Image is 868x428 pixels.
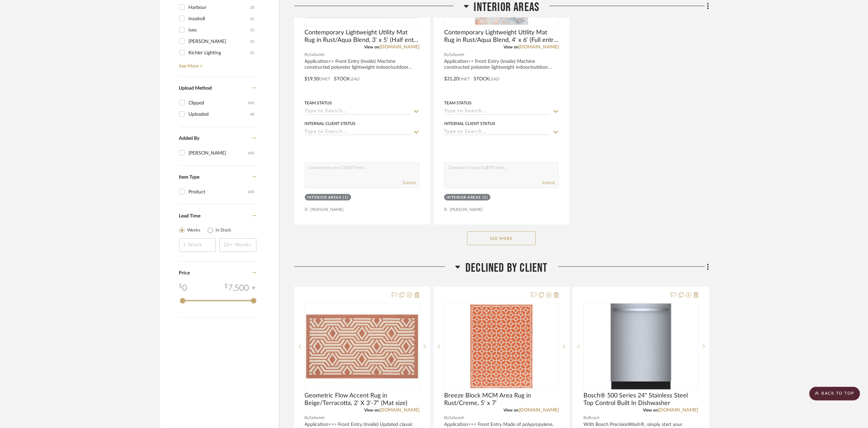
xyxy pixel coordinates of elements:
[189,2,251,13] div: Harbour
[187,227,201,234] label: Weeks
[310,415,325,421] span: Safavieh
[483,195,488,200] div: (1)
[504,408,519,413] span: View on
[251,109,255,120] div: (4)
[305,129,411,136] input: Type to Search…
[251,47,255,58] div: (1)
[465,261,548,275] span: Declined by Client
[179,238,216,252] input: 1 Week
[177,58,256,69] a: See More +
[519,408,559,413] a: [DOMAIN_NAME]
[444,29,559,44] span: Contemporary Lightweight Utility Mat Rug in Rust/Aqua Blend, 4' x 6' (Full entry size)
[305,109,411,115] input: Type to Search…
[583,392,698,407] span: Bosch® 500 Series 24" Stainless Steel Top Control Built In Dishwasher
[467,232,536,245] button: See More
[179,86,212,91] span: Upload Method
[248,148,255,159] div: (65)
[189,98,248,109] div: Clipped
[251,36,255,47] div: (1)
[403,180,416,186] button: Submit
[189,148,248,159] div: [PERSON_NAME]
[504,45,519,49] span: View on
[219,238,256,252] input: 20+ Weeks
[444,121,495,127] div: Internal Client Status
[251,2,255,13] div: (3)
[444,109,551,115] input: Type to Search…
[611,304,671,390] img: Bosch® 500 Series 24" Stainless Steel Top Control Built In Dishwasher
[179,214,201,218] span: Lead Time
[307,195,342,200] div: Interior Areas
[179,282,187,294] div: 0
[251,25,255,36] div: (1)
[364,45,379,49] span: View on
[310,52,325,58] span: Safavieh
[189,36,251,47] div: [PERSON_NAME]
[444,100,472,106] div: Team Status
[189,187,248,198] div: Product
[444,129,551,136] input: Type to Search…
[251,13,255,24] div: (1)
[542,180,555,186] button: Submit
[305,29,419,44] span: Contemporary Lightweight Utility Mat Rug in Rust/Aqua Blend, 3' x 5' (Half entry size)
[444,52,449,58] span: By
[305,121,356,127] div: Internal Client Status
[658,408,698,413] a: [DOMAIN_NAME]
[305,415,310,421] span: By
[189,109,251,120] div: Uploaded
[189,13,251,24] div: Insolroll
[179,175,200,180] span: Item Type
[305,52,310,58] span: By
[519,45,559,49] a: [DOMAIN_NAME]
[449,415,464,421] span: Safavieh
[179,271,190,275] span: Price
[248,98,255,109] div: (61)
[305,392,419,407] span: Geometric Flow Accent Rug in Beige/Terracotta, 2' X 3'-7" (Mat size)
[216,227,232,234] label: In Stock
[343,195,349,200] div: (1)
[305,314,419,379] img: Geometric Flow Accent Rug in Beige/Terracotta, 2' X 3'-7" (Mat size)
[809,387,860,401] scroll-to-top-button: BACK TO TOP
[189,25,251,36] div: Ives
[179,136,200,141] span: Added By
[447,195,481,200] div: Interior Areas
[379,408,419,413] a: [DOMAIN_NAME]
[225,282,256,294] div: 7,500 +
[643,408,658,413] span: View on
[444,392,559,407] span: Breeze Block MCM Area Rug in Rust/Creme, 5' x 7'
[189,47,251,58] div: Kichler Lighting
[248,187,255,198] div: (65)
[588,415,600,421] span: Bosch
[449,52,464,58] span: Safavieh
[583,415,588,421] span: By
[364,408,379,413] span: View on
[305,100,332,106] div: Team Status
[469,304,533,390] img: Breeze Block MCM Area Rug in Rust/Creme, 5' x 7'
[444,415,449,421] span: By
[379,45,419,49] a: [DOMAIN_NAME]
